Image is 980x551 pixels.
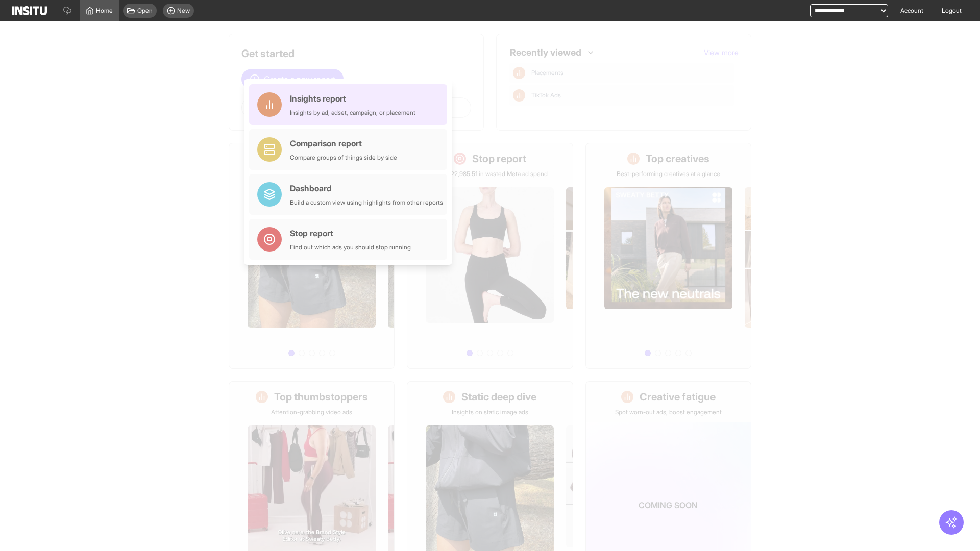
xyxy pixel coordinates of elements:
[290,109,415,117] div: Insights by ad, adset, campaign, or placement
[177,7,190,15] span: New
[290,198,443,207] div: Build a custom view using highlights from other reports
[290,227,411,239] div: Stop report
[96,7,113,15] span: Home
[290,243,411,252] div: Find out which ads you should stop running
[137,7,153,15] span: Open
[290,92,415,105] div: Insights report
[290,137,397,149] div: Comparison report
[290,154,397,162] div: Compare groups of things side by side
[290,182,443,194] div: Dashboard
[12,6,47,15] img: Logo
